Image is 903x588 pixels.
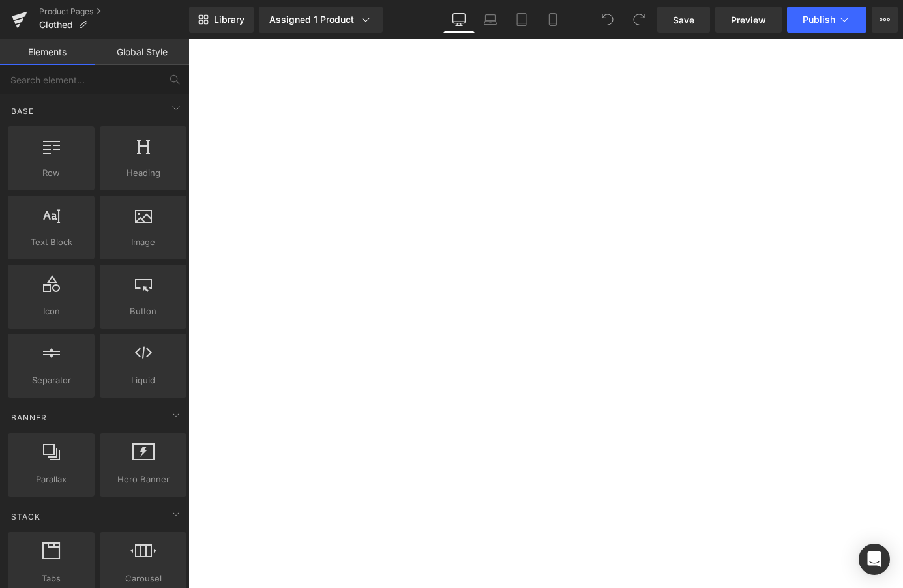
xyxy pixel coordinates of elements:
[12,374,91,387] span: Separator
[12,572,91,585] span: Tabs
[872,7,898,33] button: More
[506,7,537,33] a: Tablet
[214,14,244,25] span: Library
[537,7,569,33] a: Mobile
[104,572,183,585] span: Carousel
[715,7,782,33] a: Preview
[104,166,183,180] span: Heading
[787,7,866,33] button: Publish
[104,473,183,486] span: Hero Banner
[731,13,766,27] span: Preview
[475,7,506,33] a: Laptop
[269,13,372,26] div: Assigned 1 Product
[626,7,652,33] button: Redo
[10,411,48,424] span: Banner
[443,7,475,33] a: Desktop
[104,235,183,249] span: Image
[104,374,183,387] span: Liquid
[12,166,91,180] span: Row
[104,304,183,318] span: Button
[95,39,189,65] a: Global Style
[673,13,694,27] span: Save
[189,7,254,33] a: New Library
[803,14,835,25] span: Publish
[12,304,91,318] span: Icon
[39,7,189,17] a: Product Pages
[12,235,91,249] span: Text Block
[595,7,621,33] button: Undo
[12,473,91,486] span: Parallax
[39,20,73,30] span: Clothed
[10,105,35,117] span: Base
[10,510,42,523] span: Stack
[859,544,890,575] div: Open Intercom Messenger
